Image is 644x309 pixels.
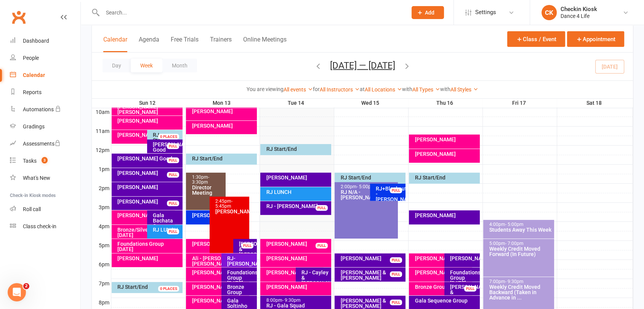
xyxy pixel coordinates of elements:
a: What's New [10,170,80,187]
div: [PERSON_NAME] [450,256,478,261]
a: Clubworx [9,8,28,27]
button: Agenda [139,36,159,52]
a: Reports [10,84,80,101]
a: Dashboard [10,32,80,50]
div: RJ Start/End [414,175,478,180]
button: Class / Event [507,31,565,47]
th: 8pm [92,298,111,307]
div: [PERSON_NAME] [117,256,181,261]
div: Dance 4 Life [561,13,597,19]
div: FULL [167,200,179,206]
div: [PERSON_NAME] [191,109,255,114]
div: [PERSON_NAME] Good [152,142,181,152]
a: Roll call [10,201,80,218]
button: Day [103,59,131,72]
th: 5pm [92,240,111,250]
a: Calendar [10,67,80,84]
iframe: Intercom live chat [8,283,26,301]
div: Ali - [PERSON_NAME] [PERSON_NAME] [191,256,247,266]
span: RJ Start/End [117,284,148,290]
th: 7pm [92,279,111,288]
div: Weekly Credit Moved Forward (In Future) [489,246,552,257]
button: Add [412,6,444,19]
div: [PERSON_NAME] [191,270,247,275]
div: FULL [167,172,179,178]
div: FULL [167,143,179,149]
th: Sun 12 [111,98,185,108]
div: FULL [390,187,402,193]
div: 5:00pm [489,241,552,246]
div: Tasks [23,158,37,164]
button: Online Meetings [243,36,287,52]
th: Tue 14 [260,98,334,108]
div: Gala Bachata Group [152,213,181,229]
a: All events [284,86,313,93]
div: [PERSON_NAME] [191,284,247,290]
div: [PERSON_NAME] [191,298,247,303]
button: Month [162,59,197,72]
button: Free Trials [171,36,199,52]
div: Foundations Group [DATE] [117,241,181,252]
a: Tasks 3 [10,152,80,170]
div: 2:45pm [215,199,248,209]
strong: at [360,86,365,92]
div: [PERSON_NAME] [215,209,248,214]
span: RJ Start/End [153,132,176,143]
input: Search... [100,7,402,18]
div: [PERSON_NAME] [266,241,329,247]
strong: for [313,86,320,92]
a: People [10,50,80,67]
th: 4pm [92,221,111,231]
span: - 3:30pm [192,175,209,185]
div: [PERSON_NAME] [191,213,224,218]
div: [PERSON_NAME] [117,170,181,176]
th: Mon 13 [185,98,260,108]
button: Appointment [567,31,624,47]
strong: You are viewing [247,86,284,92]
a: All Instructors [320,86,360,93]
strong: with [402,86,412,92]
span: Add [425,10,434,16]
div: Bronze/Silver Group [DATE] [117,227,173,238]
div: RJ N/A - [PERSON_NAME] [340,189,396,200]
div: Bronze Group [DATE] [414,284,470,290]
div: People [23,55,39,61]
div: FULL [390,299,402,305]
div: Students Away This Week [489,227,552,232]
div: [PERSON_NAME] [266,284,329,290]
div: [PERSON_NAME] [266,175,329,180]
div: 4:00pm [489,222,552,227]
th: Wed 15 [334,98,408,108]
div: Dashboard [23,38,49,44]
div: [PERSON_NAME] [414,270,470,275]
div: [PERSON_NAME] & [PERSON_NAME] [239,241,255,257]
th: 11am [92,126,111,136]
button: [DATE] — [DATE] [330,60,395,70]
div: Director Meeting [191,185,224,195]
div: Gala Sequence Group [414,298,478,303]
div: 7:00pm [489,279,552,284]
div: FULL [390,271,402,277]
div: Class check-in [23,223,56,229]
div: 0 PLACES [158,286,179,291]
button: Week [131,59,162,72]
div: What's New [23,175,50,181]
div: [PERSON_NAME] [117,213,173,218]
div: Foundations Group [DATE] [227,270,255,286]
div: FULL [390,257,402,263]
div: Reports [23,89,42,95]
div: Weekly Credit Moved Backward (Taken in Advance in ... [489,284,552,300]
div: Automations [23,106,54,112]
div: [PERSON_NAME] [266,256,329,261]
div: [PERSON_NAME] [117,118,181,123]
div: RJ+Blockout - [PERSON_NAME] [375,186,404,202]
span: 2 [23,283,29,289]
div: [PERSON_NAME] [414,213,478,218]
div: RJ - [PERSON_NAME] [266,203,329,209]
div: [PERSON_NAME] & [PERSON_NAME] [340,270,404,280]
a: Assessments [10,135,80,152]
div: [PERSON_NAME] [117,184,181,190]
div: RJ LUNCH [266,189,329,195]
div: [PERSON_NAME] [191,241,224,247]
th: 10am [92,107,111,117]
